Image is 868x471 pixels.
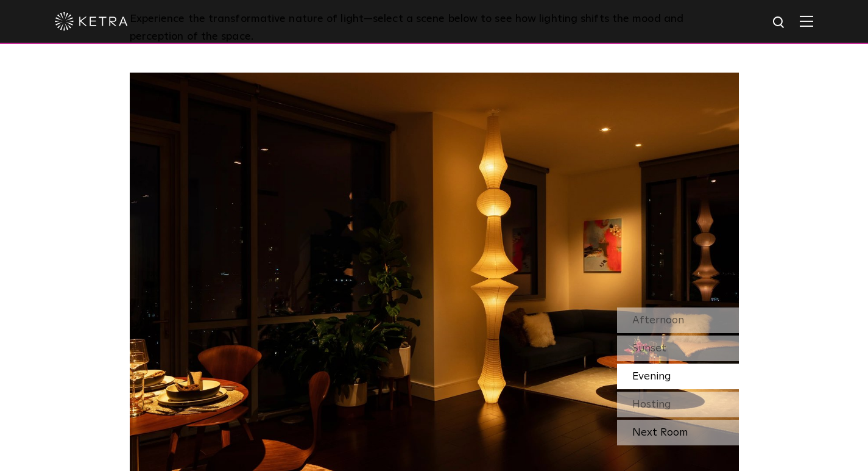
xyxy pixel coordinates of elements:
[632,315,684,326] span: Afternoon
[800,15,813,27] img: Hamburger%20Nav.svg
[632,343,666,354] span: Sunset
[632,371,671,382] span: Evening
[772,15,787,31] img: search icon
[632,399,671,410] span: Hosting
[617,420,739,445] div: Next Room
[55,12,128,31] img: ketra-logo-2019-white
